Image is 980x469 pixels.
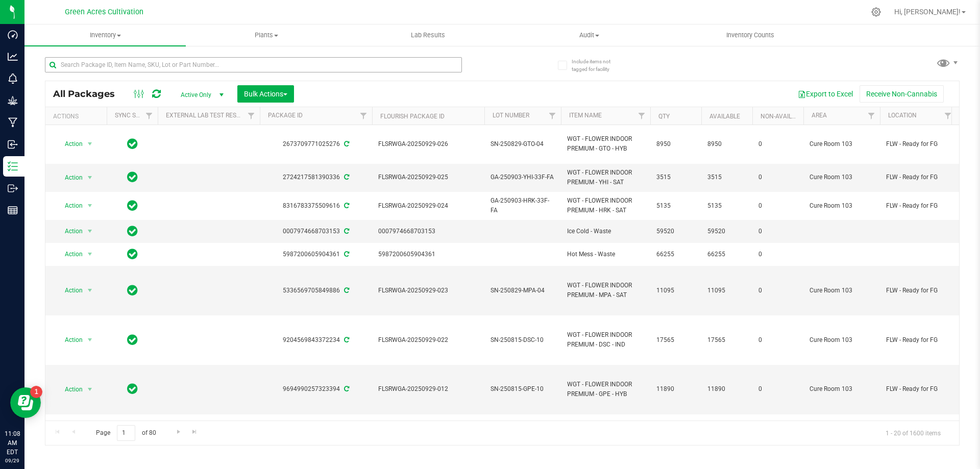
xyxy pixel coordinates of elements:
[491,139,555,149] span: SN-250829-GTO-04
[633,107,650,125] a: Filter
[8,205,18,215] inline-svg: Reports
[707,384,746,394] span: 11890
[186,24,347,46] a: Plants
[243,107,260,125] a: Filter
[84,333,96,347] span: select
[491,384,555,394] span: SN-250815-GPE-10
[758,201,797,211] span: 0
[258,139,374,149] div: 2673709771025276
[656,201,695,211] span: 5135
[886,201,950,211] span: FLW - Ready for FG
[127,333,138,347] span: In Sync
[810,286,874,295] span: Cure Room 103
[127,199,138,213] span: In Sync
[567,134,644,154] span: WGT - FLOWER INDOOR PREMIUM - GTO - HYB
[810,335,874,345] span: Cure Room 103
[84,224,96,238] span: select
[56,170,83,185] span: Action
[258,172,374,182] div: 2724217581390336
[56,137,83,151] span: Action
[863,107,880,125] a: Filter
[656,139,695,149] span: 8950
[658,113,670,120] a: Qty
[127,283,138,298] span: In Sync
[127,224,138,238] span: In Sync
[56,199,83,213] span: Action
[380,113,445,120] a: Flourish Package ID
[342,385,349,392] span: Sync from Compliance System
[87,425,164,441] span: Page of 80
[670,24,831,46] a: Inventory Counts
[886,139,950,149] span: FLW - Ready for FG
[656,172,695,182] span: 3515
[127,382,138,396] span: In Sync
[397,31,459,40] span: Lab Results
[56,283,83,298] span: Action
[258,250,374,259] div: 5987200605904361
[56,333,83,347] span: Action
[761,113,806,120] a: Non-Available
[342,140,349,147] span: Sync from Compliance System
[342,202,349,209] span: Sync from Compliance System
[30,386,42,398] iframe: Resource center unread badge
[707,172,746,182] span: 3515
[10,387,41,418] iframe: Resource center
[56,382,83,397] span: Action
[791,85,860,103] button: Export to Excel
[886,286,950,295] span: FLW - Ready for FG
[758,286,797,295] span: 0
[707,286,746,295] span: 11095
[355,107,372,125] a: Filter
[886,172,950,182] span: FLW - Ready for FG
[544,107,561,125] a: Filter
[877,425,949,440] span: 1 - 20 of 1600 items
[758,250,797,259] span: 0
[567,250,644,259] span: Hot Mess - Waste
[8,95,18,106] inline-svg: Grow
[8,73,18,84] inline-svg: Monitoring
[187,425,202,439] a: Go to the last page
[258,384,374,394] div: 9694990257323394
[508,24,670,46] a: Audit
[127,247,138,261] span: In Sync
[45,57,462,72] input: Search Package ID, Item Name, SKU, Lot or Part Number...
[758,227,797,236] span: 0
[894,8,961,16] span: Hi, [PERSON_NAME]!
[342,174,349,181] span: Sync from Compliance System
[567,281,644,300] span: WGT - FLOWER INDOOR PREMIUM - MPA - SAT
[347,24,508,46] a: Lab Results
[342,336,349,343] span: Sync from Compliance System
[378,250,478,259] span: 5987200605904361
[378,201,478,211] span: FLSRWGA-20250929-024
[141,107,158,125] a: Filter
[117,425,135,441] input: 1
[258,286,374,295] div: 5336569705849886
[8,117,18,128] inline-svg: Manufacturing
[8,30,18,40] inline-svg: Dashboard
[8,183,18,193] inline-svg: Outbound
[491,286,555,295] span: SN-250829-MPA-04
[758,139,797,149] span: 0
[84,247,96,261] span: select
[491,335,555,345] span: SN-250815-DSC-10
[810,139,874,149] span: Cure Room 103
[656,286,695,295] span: 11095
[8,52,18,62] inline-svg: Analytics
[24,24,186,46] a: Inventory
[166,112,246,119] a: External Lab Test Result
[567,380,644,399] span: WGT - FLOWER INDOOR PREMIUM - GPE - HYB
[342,228,349,235] span: Sync from Compliance System
[268,112,303,119] a: Package ID
[171,425,186,439] a: Go to the next page
[940,107,957,125] a: Filter
[707,201,746,211] span: 5135
[84,283,96,298] span: select
[24,31,186,40] span: Inventory
[812,112,827,119] a: Area
[870,7,883,17] div: Manage settings
[758,335,797,345] span: 0
[567,330,644,350] span: WGT - FLOWER INDOOR PREMIUM - DSC - IND
[886,335,950,345] span: FLW - Ready for FG
[709,113,740,120] a: Available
